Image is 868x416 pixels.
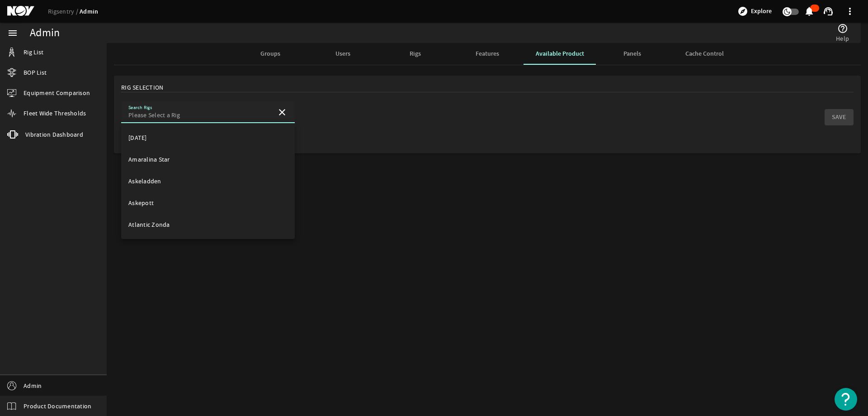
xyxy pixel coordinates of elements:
span: Help [836,34,849,43]
span: Explore [751,7,772,16]
span: Atlantic Zonda [128,220,170,229]
a: Rigsentry [48,7,80,15]
span: [DATE] [128,134,147,142]
mat-icon: notifications [804,6,815,17]
span: Fleet Wide Thresholds [24,109,86,118]
mat-icon: explore [737,6,748,17]
span: Panels [623,51,641,57]
span: Cache Control [685,51,724,57]
mat-icon: help_outline [837,23,848,34]
span: Groups [260,51,280,57]
span: Equipment Comparison [24,88,90,97]
span: Rig Selection [121,83,163,92]
mat-icon: support_agent [823,6,834,17]
span: Users [335,51,350,57]
span: BOP List [24,68,47,77]
mat-label: Search Rigs [128,105,152,111]
div: Admin [30,29,60,38]
span: Vibration Dashboard [25,130,83,139]
button: Open Resource Center [835,388,857,411]
span: Askepott [128,199,154,207]
span: Rig List [24,48,43,57]
mat-icon: menu [7,28,18,38]
span: Admin [24,381,42,390]
mat-icon: vibration [7,129,18,140]
button: Explore [734,4,775,19]
mat-icon: close [277,107,288,118]
a: Admin [80,7,98,16]
span: Features [476,51,499,57]
span: Askeladden [128,177,161,185]
button: more_vert [839,0,861,22]
span: Rigs [410,51,421,57]
input: Please Select a Rig [128,110,269,120]
span: Amaralina Star [128,155,170,163]
span: Product Documentation [24,402,91,411]
span: Available Product [536,51,584,57]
